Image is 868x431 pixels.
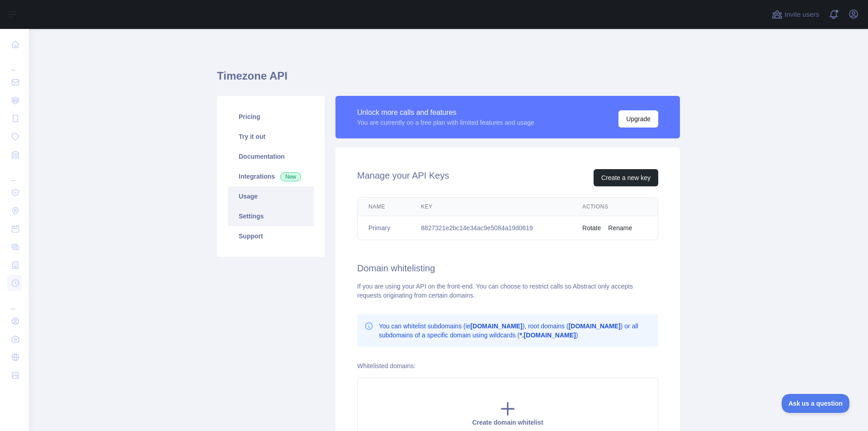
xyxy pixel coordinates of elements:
div: ... [7,165,22,183]
button: Rotate [582,223,601,232]
b: [DOMAIN_NAME] [569,322,621,330]
label: Whitelisted domains: [357,362,415,369]
button: Upgrade [618,110,658,128]
h2: Manage your API Keys [357,169,449,186]
div: ... [7,293,22,311]
div: Unlock more calls and features [357,107,534,118]
div: If you are using your API on the front-end. You can choose to restrict calls so Abstract only acc... [357,282,658,300]
div: ... [7,54,22,72]
div: You are currently on a free plan with limited features and usage [357,118,534,127]
td: Primary [358,216,410,240]
span: New [280,172,301,181]
h1: Timezone API [217,69,680,90]
a: Try it out [228,127,314,147]
a: Usage [228,186,314,206]
iframe: Toggle Customer Support [782,394,850,413]
p: You can whitelist subdomains (ie ), root domains ( ) or all subdomains of a specific domain using... [379,322,651,340]
span: Create domain whitelist [472,419,543,426]
h2: Domain whitelisting [357,262,658,275]
a: Support [228,226,314,246]
b: [DOMAIN_NAME] [471,322,523,330]
th: Key [410,198,571,216]
a: Documentation [228,147,314,166]
a: Integrations New [228,166,314,186]
td: 8827321e2bc14e34ac9e5084a19d0619 [410,216,571,240]
button: Invite users [770,7,821,22]
th: Actions [571,198,658,216]
th: Name [358,198,410,216]
a: Settings [228,206,314,226]
button: Rename [608,223,632,232]
span: Invite users [784,9,819,20]
b: *.[DOMAIN_NAME] [519,332,576,339]
a: Pricing [228,107,314,127]
button: Create a new key [594,169,658,186]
